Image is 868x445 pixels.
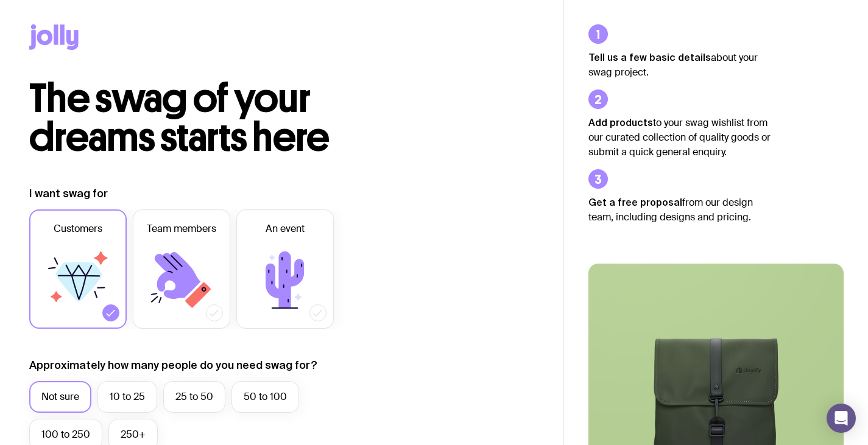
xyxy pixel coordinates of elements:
strong: Get a free proposal [588,197,682,208]
span: Team members [147,222,216,236]
div: Open Intercom Messenger [827,404,856,433]
label: Approximately how many people do you need swag for? [29,358,317,373]
label: 10 to 25 [97,381,157,413]
span: The swag of your dreams starts here [29,74,330,161]
span: Customers [54,222,102,236]
strong: Tell us a few basic details [588,52,711,63]
label: Not sure [29,381,91,413]
p: to your swag wishlist from our curated collection of quality goods or submit a quick general enqu... [588,115,771,159]
span: An event [266,222,305,236]
label: I want swag for [29,186,108,201]
label: 25 to 50 [163,381,225,413]
p: about your swag project. [588,50,771,80]
strong: Add products [588,117,653,128]
p: from our design team, including designs and pricing. [588,195,771,225]
label: 50 to 100 [231,381,299,413]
